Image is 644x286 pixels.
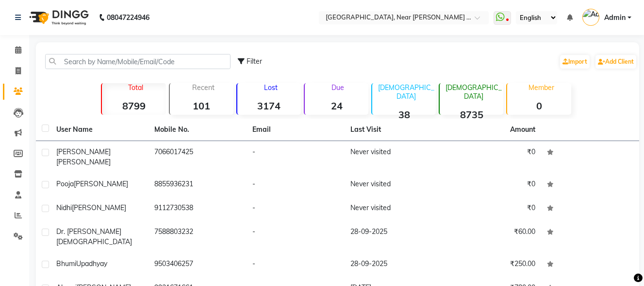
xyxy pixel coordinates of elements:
[56,203,72,212] span: Nidhi
[45,54,231,69] input: Search by Name/Mobile/Email/Code
[604,13,626,23] span: Admin
[107,4,149,31] b: 08047224946
[443,197,541,221] td: ₹0
[237,100,301,112] strong: 3174
[25,4,91,31] img: logo
[76,259,107,268] span: Upadhyay
[444,83,503,101] p: [DEMOGRAPHIC_DATA]
[56,147,111,156] span: [PERSON_NAME]
[345,141,443,173] td: Never visited
[56,259,76,268] span: Bhumi
[443,141,541,173] td: ₹0
[149,141,247,173] td: 7066017425
[72,203,126,212] span: [PERSON_NAME]
[504,119,541,141] th: Amount
[174,83,233,92] p: Recent
[345,197,443,221] td: Never visited
[149,173,247,197] td: 8855936231
[511,83,571,92] p: Member
[50,119,149,141] th: User Name
[170,100,233,112] strong: 101
[595,55,636,69] a: Add Client
[305,100,368,112] strong: 24
[247,221,345,253] td: -
[56,237,132,246] span: [DEMOGRAPHIC_DATA]
[376,83,436,101] p: [DEMOGRAPHIC_DATA]
[345,173,443,197] td: Never visited
[56,227,121,236] span: Dr. [PERSON_NAME]
[443,253,541,277] td: ₹250.00
[149,253,247,277] td: 9503406257
[247,119,345,141] th: Email
[149,197,247,221] td: 9112730538
[560,55,590,69] a: Import
[247,253,345,277] td: -
[307,83,368,92] p: Due
[345,119,443,141] th: Last Visit
[582,9,599,26] img: Admin
[102,100,165,112] strong: 8799
[440,108,503,121] strong: 8735
[507,100,571,112] strong: 0
[56,158,111,166] span: [PERSON_NAME]
[149,221,247,253] td: 7588803232
[247,173,345,197] td: -
[372,108,436,121] strong: 38
[247,57,262,66] span: Filter
[74,179,128,188] span: [PERSON_NAME]
[241,83,301,92] p: Lost
[443,221,541,253] td: ₹60.00
[345,221,443,253] td: 28-09-2025
[106,83,165,92] p: Total
[443,173,541,197] td: ₹0
[247,141,345,173] td: -
[56,179,74,188] span: Pooja
[247,197,345,221] td: -
[345,253,443,277] td: 28-09-2025
[149,119,247,141] th: Mobile No.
